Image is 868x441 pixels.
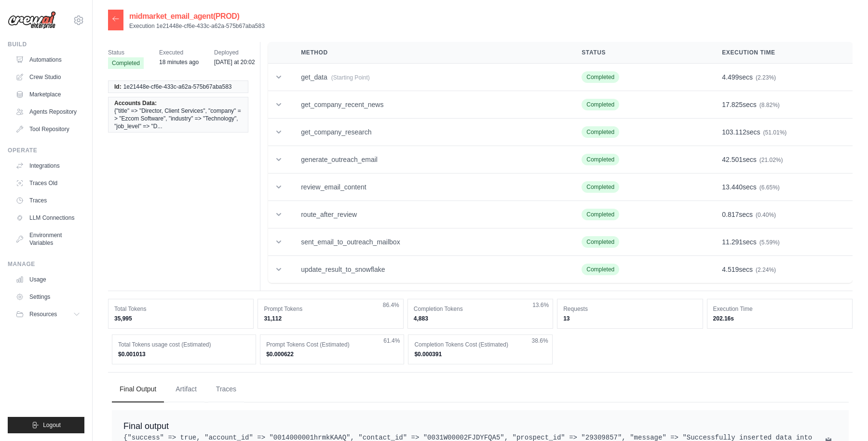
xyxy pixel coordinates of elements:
[582,71,619,83] span: Completed
[570,42,710,64] th: Status
[289,201,570,228] td: route_after_review
[710,256,853,283] td: secs
[722,238,743,246] span: 11.291
[159,48,199,57] span: Executed
[722,73,739,81] span: 4.499
[582,209,619,220] span: Completed
[414,341,546,348] dt: Completion Tokens Cost (Estimated)
[722,128,746,136] span: 103.112
[532,337,548,345] span: 38.6%
[289,228,570,256] td: sent_email_to_outreach_mailbox
[123,421,169,431] span: Final output
[582,236,619,248] span: Completed
[289,64,570,91] td: get_data
[414,315,547,322] dd: 4,883
[12,307,84,322] button: Resources
[563,315,696,322] dd: 13
[710,42,853,64] th: Execution Time
[582,264,619,275] span: Completed
[414,305,547,313] dt: Completion Tokens
[710,174,853,201] td: secs
[383,301,399,309] span: 86.4%
[414,350,546,358] dd: $0.000391
[118,350,250,358] dd: $0.001013
[114,315,247,322] dd: 35,995
[108,48,144,57] span: Status
[264,315,397,322] dd: 31,112
[289,119,570,146] td: get_company_research
[12,87,84,102] a: Marketplace
[759,102,780,108] span: (8.82%)
[12,210,84,226] a: LLM Connections
[713,305,846,313] dt: Execution Time
[532,301,549,309] span: 13.6%
[123,83,232,91] span: 1e21448e-cf6e-433c-a62a-575b67aba583
[582,181,619,193] span: Completed
[756,267,776,273] span: (2.24%)
[266,350,398,358] dd: $0.000622
[12,175,84,191] a: Traces Old
[710,119,853,146] td: secs
[289,256,570,283] td: update_result_to_snowflake
[722,211,739,218] span: 0.817
[8,11,56,29] img: Logo
[331,74,370,81] span: (Starting Point)
[8,147,84,154] div: Operate
[722,156,743,163] span: 42.501
[713,315,846,322] dd: 202.16s
[12,272,84,287] a: Usage
[759,157,783,163] span: (21.02%)
[763,129,787,136] span: (51.01%)
[12,69,84,85] a: Crew Studio
[710,201,853,228] td: secs
[112,376,164,402] button: Final Output
[8,260,84,268] div: Manage
[582,126,619,138] span: Completed
[8,40,84,48] div: Build
[710,91,853,119] td: secs
[289,174,570,201] td: review_email_content
[289,42,570,64] th: Method
[29,310,57,318] span: Resources
[710,146,853,174] td: secs
[756,212,776,218] span: (0.40%)
[383,337,400,345] span: 61.4%
[12,158,84,174] a: Integrations
[114,99,157,107] span: Accounts Data:
[168,376,204,402] button: Artifact
[264,305,397,313] dt: Prompt Tokens
[563,305,696,313] dt: Requests
[43,421,61,429] span: Logout
[722,183,743,191] span: 13.440
[208,376,244,402] button: Traces
[114,107,242,130] span: {"title" => "Director, Client Services", "company" => "Ezcom Software", "industry" => "Technology...
[12,52,84,67] a: Automations
[114,305,247,313] dt: Total Tokens
[266,341,398,348] dt: Prompt Tokens Cost (Estimated)
[12,193,84,208] a: Traces
[129,22,265,30] p: Execution 1e21448e-cf6e-433c-a62a-575b67aba583
[582,99,619,110] span: Completed
[8,417,84,433] button: Logout
[759,239,780,246] span: (5.59%)
[159,59,199,66] time: September 23, 2025 at 00:00 IST
[118,341,250,348] dt: Total Tokens usage cost (Estimated)
[722,101,743,108] span: 17.825
[722,266,739,273] span: 4.519
[12,104,84,120] a: Agents Repository
[12,289,84,305] a: Settings
[582,154,619,165] span: Completed
[756,74,776,81] span: (2.23%)
[108,57,144,69] span: Completed
[12,227,84,251] a: Environment Variables
[12,121,84,137] a: Tool Repository
[214,48,255,57] span: Deployed
[289,146,570,174] td: generate_outreach_email
[710,64,853,91] td: secs
[214,59,255,66] time: September 19, 2025 at 20:02 IST
[759,184,780,191] span: (6.65%)
[129,11,265,22] h2: midmarket_email_agent(PROD)
[289,91,570,119] td: get_company_recent_news
[710,228,853,256] td: secs
[114,83,122,91] span: Id:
